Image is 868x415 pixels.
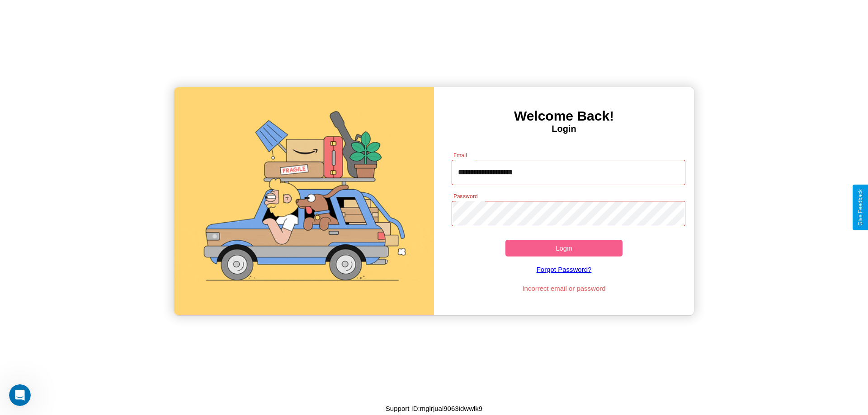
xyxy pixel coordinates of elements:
[447,256,681,282] a: Forgot Password?
[386,402,482,415] p: Support ID: mglrjual9063idwwlk9
[857,189,863,226] div: Give Feedback
[505,240,623,256] button: Login
[447,282,681,294] p: Incorrect email or password
[9,384,31,406] iframe: Intercom live chat
[453,151,467,159] label: Email
[434,108,694,124] h3: Welcome Back!
[453,192,477,200] label: Password
[174,87,434,315] img: gif
[434,124,694,134] h4: Login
